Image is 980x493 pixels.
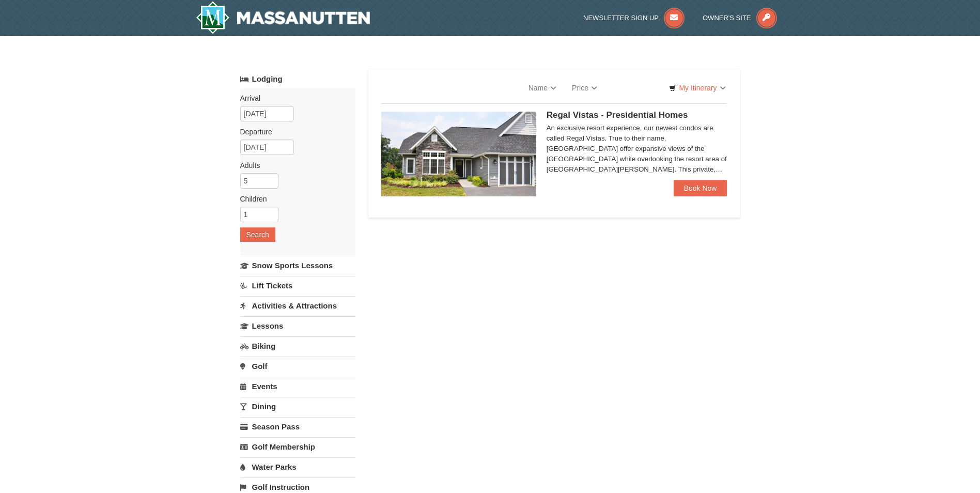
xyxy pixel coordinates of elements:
[240,127,348,137] label: Departure
[240,417,355,436] a: Season Pass
[521,78,564,98] a: Name
[662,80,732,96] a: My Itinerary
[240,437,355,456] a: Golf Membership
[240,316,355,335] a: Lessons
[564,78,605,98] a: Price
[240,397,355,416] a: Dining
[547,110,688,120] span: Regal Vistas - Presidential Homes
[240,70,355,88] a: Lodging
[240,256,355,275] a: Snow Sports Lessons
[547,123,727,175] div: An exclusive resort experience, our newest condos are called Regal Vistas. True to their name, [G...
[583,14,659,22] span: Newsletter Sign Up
[674,180,727,196] a: Book Now
[703,14,751,22] span: Owner's Site
[240,227,275,242] button: Search
[196,1,370,34] a: Massanutten Resort
[240,160,348,171] label: Adults
[703,14,777,22] a: Owner's Site
[583,14,685,22] a: Newsletter Sign Up
[240,276,355,295] a: Lift Tickets
[240,357,355,376] a: Golf
[240,336,355,356] a: Biking
[240,194,348,204] label: Children
[240,377,355,396] a: Events
[196,1,370,34] img: Massanutten Resort Logo
[381,112,536,196] img: 19218991-1-902409a9.jpg
[240,457,355,476] a: Water Parks
[240,296,355,315] a: Activities & Attractions
[240,93,348,103] label: Arrival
